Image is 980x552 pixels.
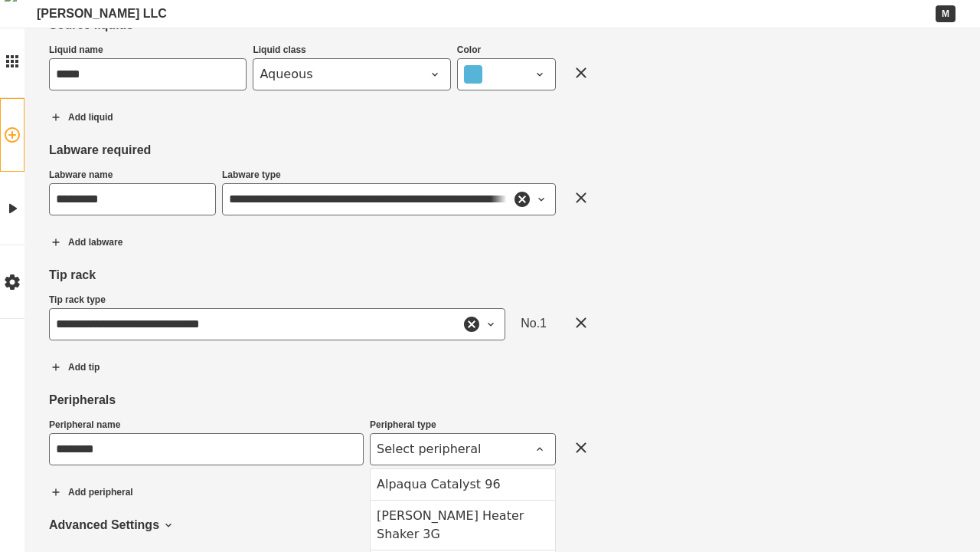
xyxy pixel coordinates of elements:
label: Liquid name [49,44,103,58]
span: Select peripheral [377,440,531,458]
div: [PERSON_NAME] Heater Shaker 3G [371,500,555,550]
label: Color [457,44,481,58]
div: M [936,5,955,22]
label: Labware name [49,169,113,183]
div: Labware required [49,143,600,157]
div: blue [464,65,482,84]
a: [PERSON_NAME] LLC [37,6,167,21]
div: Advanced Settings [49,517,600,532]
label: Tip rack type [49,294,106,308]
label: Peripheral type [370,419,436,433]
div: Alpaqua Catalyst 96 [371,469,555,500]
label: Peripheral name [49,419,120,433]
span: Aqueous [260,65,425,84]
label: Liquid class [253,44,305,58]
button: Add labware [37,223,136,261]
button: Add peripheral [37,473,146,511]
div: No. 1 [511,307,556,342]
button: Add tip [37,348,113,386]
button: Add liquid [37,98,126,136]
div: Peripherals [49,393,600,407]
label: Labware type [222,169,281,183]
div: Tip rack [49,268,600,282]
